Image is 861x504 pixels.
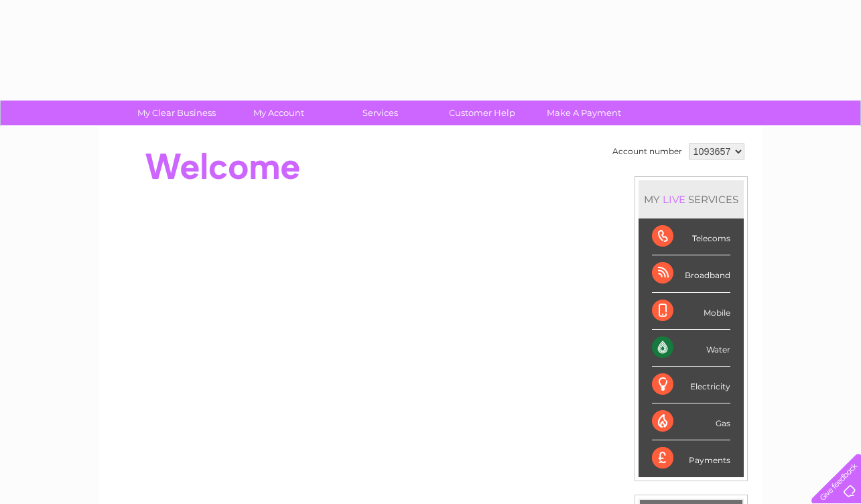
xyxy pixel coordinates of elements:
[652,293,730,330] div: Mobile
[223,101,334,125] a: My Account
[652,330,730,367] div: Water
[427,101,537,125] a: Customer Help
[652,367,730,403] div: Electricity
[652,403,730,440] div: Gas
[639,180,744,218] div: MY SERVICES
[660,193,688,206] div: LIVE
[121,101,232,125] a: My Clear Business
[325,101,436,125] a: Services
[529,101,639,125] a: Make A Payment
[609,140,685,163] td: Account number
[652,440,730,477] div: Payments
[652,218,730,255] div: Telecoms
[652,255,730,292] div: Broadband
